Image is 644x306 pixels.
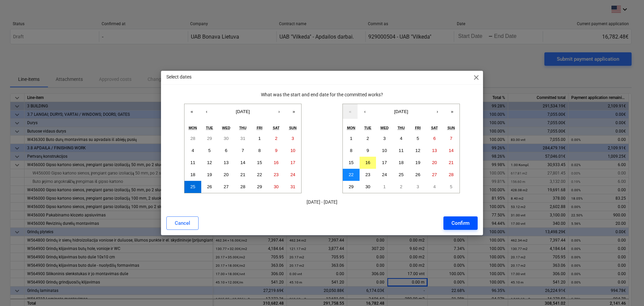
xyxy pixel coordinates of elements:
button: August 1, 2025 [251,133,268,145]
abbr: September 11, 2025 [399,148,404,153]
button: September 15, 2025 [343,157,360,169]
abbr: August 16, 2025 [274,160,279,165]
button: August 10, 2025 [284,145,301,157]
abbr: August 20, 2025 [224,172,229,177]
button: August 4, 2025 [184,145,201,157]
button: October 3, 2025 [410,181,426,193]
abbr: Tuesday [364,126,371,130]
abbr: August 21, 2025 [240,172,246,177]
button: August 20, 2025 [218,169,234,181]
abbr: October 5, 2025 [450,184,452,189]
button: September 29, 2025 [343,181,360,193]
abbr: September 25, 2025 [399,172,404,177]
span: close [472,73,480,82]
button: › [272,104,286,119]
button: ‹ [358,104,372,119]
button: » [445,104,460,119]
abbr: September 29, 2025 [348,184,354,189]
abbr: August 17, 2025 [290,160,296,165]
abbr: August 5, 2025 [208,148,211,153]
button: October 2, 2025 [393,181,410,193]
button: September 11, 2025 [393,145,410,157]
button: August 31, 2025 [284,181,301,193]
button: « [343,104,358,119]
abbr: October 3, 2025 [417,184,419,189]
abbr: August 31, 2025 [290,184,296,189]
button: September 19, 2025 [410,157,426,169]
abbr: September 22, 2025 [348,172,354,177]
button: September 16, 2025 [360,157,376,169]
abbr: September 20, 2025 [432,160,437,165]
abbr: Monday [347,126,356,130]
abbr: September 5, 2025 [417,136,419,141]
abbr: August 14, 2025 [240,160,246,165]
abbr: August 3, 2025 [291,136,294,141]
button: August 7, 2025 [234,145,251,157]
abbr: September 10, 2025 [382,148,387,153]
button: September 26, 2025 [410,169,426,181]
abbr: October 1, 2025 [383,184,386,189]
abbr: August 8, 2025 [258,148,261,153]
button: August 2, 2025 [268,133,285,145]
button: October 5, 2025 [443,181,460,193]
abbr: September 9, 2025 [367,148,369,153]
button: September 5, 2025 [410,133,426,145]
button: October 1, 2025 [376,181,393,193]
span: [DATE] [236,109,250,114]
button: August 27, 2025 [218,181,234,193]
div: Cancel [175,219,190,227]
abbr: August 1, 2025 [258,136,261,141]
abbr: September 19, 2025 [415,160,420,165]
abbr: September 8, 2025 [350,148,352,153]
abbr: August 30, 2025 [274,184,279,189]
abbr: Saturday [273,126,279,130]
abbr: Friday [415,126,421,130]
abbr: July 31, 2025 [240,136,246,141]
abbr: Monday [189,126,197,130]
abbr: Thursday [397,126,405,130]
button: September 6, 2025 [426,133,443,145]
button: September 3, 2025 [376,133,393,145]
abbr: August 23, 2025 [274,172,279,177]
button: « [184,104,199,119]
button: September 28, 2025 [443,169,460,181]
button: August 15, 2025 [251,157,268,169]
button: October 4, 2025 [426,181,443,193]
abbr: September 26, 2025 [415,172,420,177]
abbr: September 3, 2025 [383,136,386,141]
abbr: Thursday [239,126,247,130]
abbr: September 14, 2025 [449,148,454,153]
button: August 5, 2025 [201,145,218,157]
button: August 16, 2025 [268,157,285,169]
button: August 28, 2025 [234,181,251,193]
abbr: August 11, 2025 [190,160,195,165]
abbr: August 13, 2025 [224,160,229,165]
abbr: July 29, 2025 [207,136,212,141]
button: [DATE] [372,104,430,119]
button: August 30, 2025 [268,181,285,193]
abbr: August 28, 2025 [240,184,246,189]
button: › [430,104,445,119]
button: August 21, 2025 [234,169,251,181]
abbr: August 19, 2025 [207,172,212,177]
button: September 8, 2025 [343,145,360,157]
abbr: October 2, 2025 [400,184,402,189]
button: August 9, 2025 [268,145,285,157]
button: August 29, 2025 [251,181,268,193]
button: July 29, 2025 [201,133,218,145]
abbr: July 28, 2025 [190,136,195,141]
abbr: August 27, 2025 [224,184,229,189]
abbr: August 15, 2025 [257,160,262,165]
button: Cancel [166,216,199,230]
abbr: Friday [257,126,262,130]
abbr: September 27, 2025 [432,172,437,177]
button: July 30, 2025 [218,133,234,145]
button: Confirm [443,216,478,230]
abbr: September 15, 2025 [348,160,354,165]
abbr: September 30, 2025 [365,184,370,189]
div: Confirm [451,219,470,227]
button: August 26, 2025 [201,181,218,193]
abbr: September 24, 2025 [382,172,387,177]
abbr: August 7, 2025 [241,148,244,153]
button: September 24, 2025 [376,169,393,181]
